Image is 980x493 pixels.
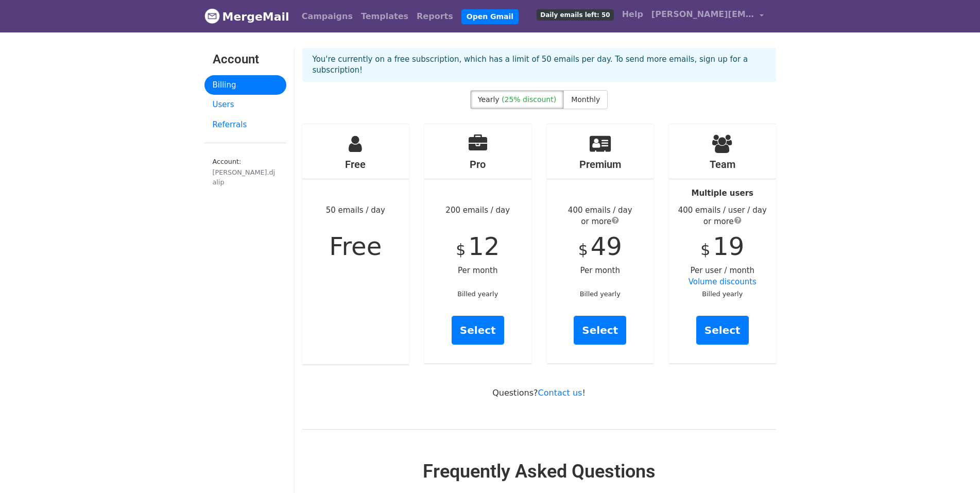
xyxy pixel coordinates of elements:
[313,54,766,76] p: You're currently on a free subscription, which has a limit of 50 emails per day. To send more ema...
[468,232,500,261] span: 12
[537,9,613,21] span: Daily emails left: 50
[213,52,278,67] h3: Account
[302,124,409,364] div: 50 emails / day
[580,290,621,298] small: Billed yearly
[357,6,412,27] a: Templates
[538,388,582,398] a: Contact us
[689,277,757,286] a: Volume discounts
[713,232,744,261] span: 19
[452,316,504,345] a: Select
[669,124,776,363] div: Per user / month
[571,95,600,104] span: Monthly
[204,75,286,95] a: Billing
[204,8,220,24] img: MergeMail logo
[502,95,556,104] span: (25% discount)
[298,6,357,27] a: Campaigns
[457,290,498,298] small: Billed yearly
[547,124,654,363] div: Per month
[204,95,286,115] a: Users
[591,232,622,261] span: 49
[696,316,749,345] a: Select
[692,189,753,198] strong: Multiple users
[702,290,743,298] small: Billed yearly
[424,124,531,363] div: 200 emails / day Per month
[213,167,278,187] div: [PERSON_NAME].djalip
[647,4,768,28] a: [PERSON_NAME][EMAIL_ADDRESS][DOMAIN_NAME]
[412,6,457,27] a: Reports
[532,4,617,25] a: Daily emails left: 50
[302,461,776,483] h2: Frequently Asked Questions
[424,158,531,171] h4: Pro
[700,241,710,259] span: $
[302,158,409,171] h4: Free
[547,205,654,228] div: 400 emails / day or more
[329,232,382,261] span: Free
[574,316,626,345] a: Select
[578,241,588,259] span: $
[456,241,466,259] span: $
[213,158,278,187] small: Account:
[204,6,289,27] a: MergeMail
[204,115,286,135] a: Referrals
[669,158,776,171] h4: Team
[669,205,776,228] div: 400 emails / user / day or more
[302,387,776,398] p: Questions? !
[461,9,519,24] a: Open Gmail
[618,4,647,25] a: Help
[547,158,654,171] h4: Premium
[478,95,500,104] span: Yearly
[651,8,754,21] span: [PERSON_NAME][EMAIL_ADDRESS][DOMAIN_NAME]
